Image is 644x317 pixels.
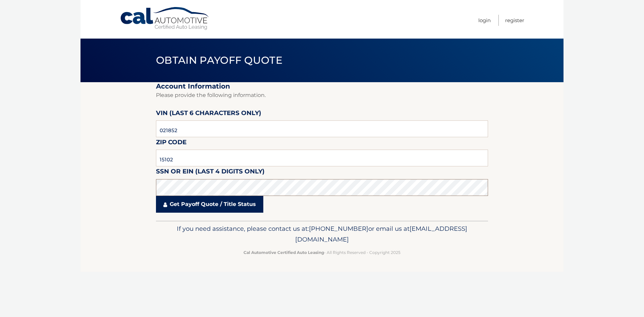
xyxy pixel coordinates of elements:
a: Register [505,15,524,26]
label: Zip Code [156,137,186,150]
label: SSN or EIN (last 4 digits only) [156,166,265,179]
a: Get Payoff Quote / Title Status [156,196,263,213]
span: Obtain Payoff Quote [156,54,282,66]
a: Login [478,15,491,26]
span: [PHONE_NUMBER] [309,225,368,232]
label: VIN (last 6 characters only) [156,108,261,120]
a: Cal Automotive [120,7,210,31]
p: If you need assistance, please contact us at: or email us at [160,223,484,245]
h2: Account Information [156,82,488,91]
p: Please provide the following information. [156,91,488,100]
strong: Cal Automotive Certified Auto Leasing [244,250,324,255]
p: - All Rights Reserved - Copyright 2025 [160,249,484,256]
